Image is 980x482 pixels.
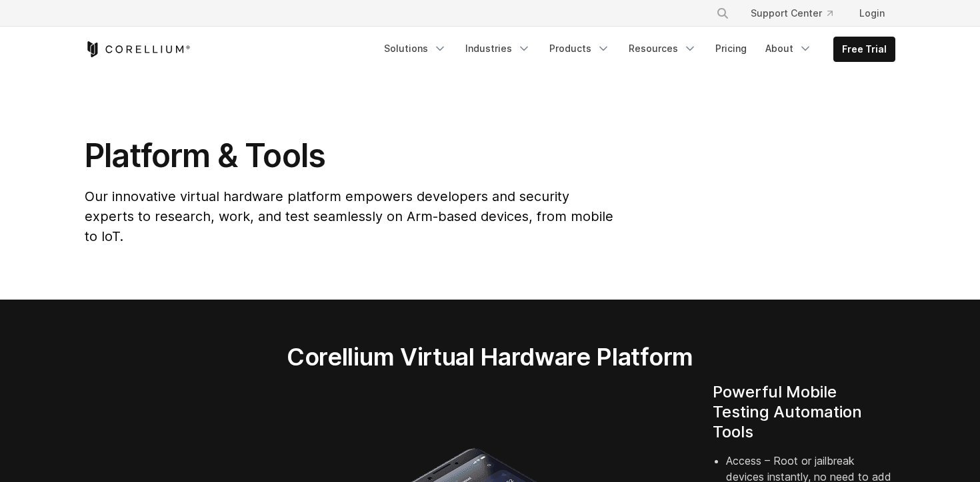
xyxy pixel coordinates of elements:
[85,41,191,57] a: Corellium Home
[700,1,895,25] div: Navigation Menu
[757,37,820,61] a: About
[541,37,618,61] a: Products
[457,37,539,61] a: Industries
[376,37,895,62] div: Navigation Menu
[711,1,735,25] button: Search
[85,136,616,176] h1: Platform & Tools
[707,37,755,61] a: Pricing
[224,342,755,371] h2: Corellium Virtual Hardware Platform
[376,37,455,61] a: Solutions
[85,188,613,244] span: Our innovative virtual hardware platform empowers developers and security experts to research, wo...
[740,1,843,25] a: Support Center
[834,37,895,61] a: Free Trial
[713,382,895,442] h4: Powerful Mobile Testing Automation Tools
[849,1,895,25] a: Login
[621,37,705,61] a: Resources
